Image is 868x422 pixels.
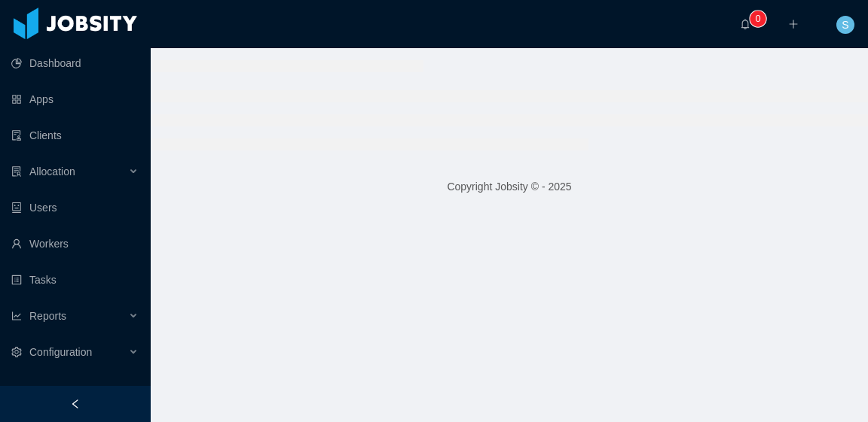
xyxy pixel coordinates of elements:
a: icon: robotUsers [11,193,139,223]
span: Allocation [29,165,75,178]
a: icon: appstoreApps [11,84,139,114]
sup: 0 [750,11,766,26]
span: Configuration [29,346,92,358]
i: icon: plus [788,19,799,29]
span: Reports [29,310,66,322]
i: icon: bell [740,19,750,29]
i: icon: solution [11,166,22,177]
a: icon: userWorkers [11,229,139,259]
footer: Copyright Jobsity © - 2025 [151,161,868,213]
i: icon: line-chart [11,311,22,321]
i: icon: setting [11,347,22,357]
a: icon: auditClients [11,120,139,150]
a: icon: profileTasks [11,265,139,295]
a: icon: pie-chartDashboard [11,48,139,78]
span: S [842,16,848,34]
